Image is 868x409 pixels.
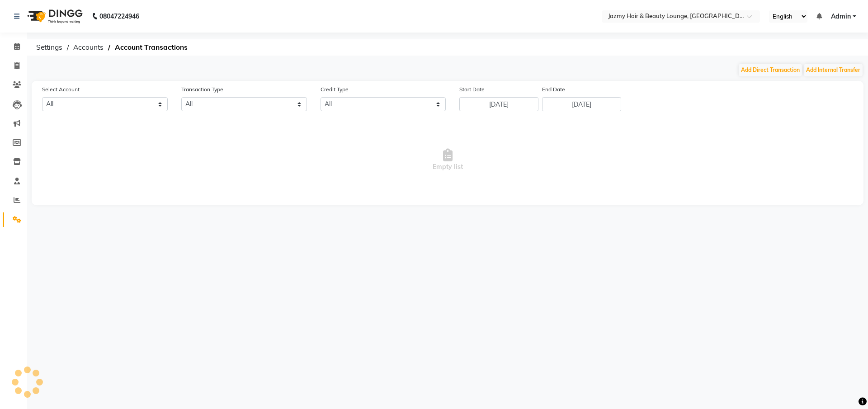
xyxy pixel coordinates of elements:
span: Settings [32,39,67,56]
button: Add Direct Transaction [739,64,802,76]
button: Add Internal Transfer [804,64,863,76]
b: 08047224946 [99,4,139,29]
label: Credit Type [321,85,349,94]
label: Select Account [42,85,80,94]
label: End Date [542,85,565,94]
span: Account Transactions [110,39,192,56]
img: logo [23,4,85,29]
span: Accounts [69,39,108,56]
label: Start Date [459,85,485,94]
input: Start Date [459,97,538,111]
input: End Date [542,97,621,111]
span: Empty list [32,115,863,205]
label: Transaction Type [181,85,223,94]
span: Admin [831,12,851,21]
